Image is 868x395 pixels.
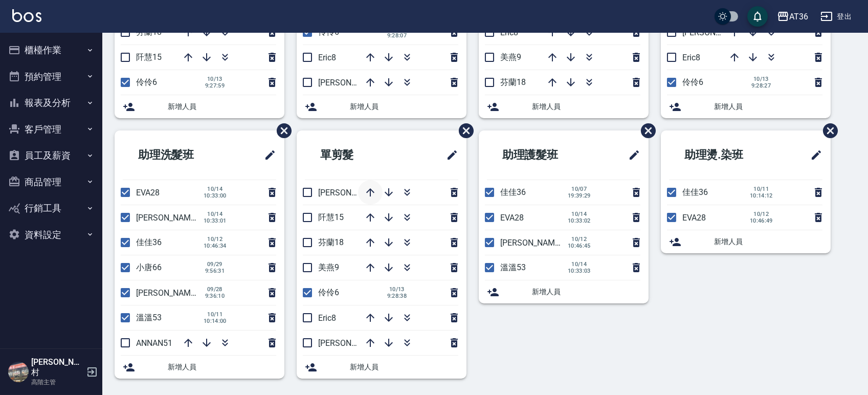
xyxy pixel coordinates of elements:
[750,217,773,224] span: 10:46:49
[318,313,336,323] span: Eric8
[204,268,226,274] span: 9:56:31
[714,236,822,247] span: 新增人員
[500,262,526,272] span: 溫溫53
[318,188,389,198] span: [PERSON_NAME]16
[682,213,706,223] span: EVA28
[12,9,41,22] img: Logo
[789,10,808,23] div: AT36
[305,137,405,173] h2: 單剪髮
[318,237,344,247] span: 芬蘭18
[815,116,839,146] span: 刪除班表
[136,262,162,272] span: 小唐66
[4,116,98,143] button: 客戶管理
[4,37,98,63] button: 櫃檯作業
[204,192,227,199] span: 10:33:00
[750,76,772,82] span: 10/13
[633,116,657,146] span: 刪除班表
[204,318,227,324] span: 10:14:00
[204,186,227,192] span: 10/14
[500,238,571,248] span: [PERSON_NAME]58
[4,142,98,169] button: 員工及薪資
[440,143,458,167] span: 修改班表的標題
[204,211,227,217] span: 10/14
[568,186,591,192] span: 10/07
[500,77,526,87] span: 芬蘭18
[168,362,276,372] span: 新增人員
[568,268,591,274] span: 10:33:03
[115,356,284,379] div: 新增人員
[532,287,640,297] span: 新增人員
[682,77,703,87] span: 伶伶6
[123,137,233,173] h2: 助理洗髮班
[750,192,773,199] span: 10:14:12
[661,230,831,253] div: 新增人員
[318,78,389,87] span: [PERSON_NAME]11
[386,32,408,39] span: 9:28:07
[136,213,207,223] span: [PERSON_NAME]55
[479,95,649,118] div: 新增人員
[204,286,226,293] span: 09/28
[204,82,226,89] span: 9:27:59
[269,116,293,146] span: 刪除班表
[318,27,339,37] span: 伶伶6
[479,280,649,303] div: 新增人員
[816,7,856,26] button: 登出
[297,95,466,118] div: 新增人員
[350,101,458,112] span: 新增人員
[451,116,475,146] span: 刪除班表
[168,101,276,112] span: 新增人員
[500,187,526,197] span: 佳佳36
[4,169,98,195] button: 商品管理
[350,362,458,372] span: 新增人員
[568,192,591,199] span: 19:39:29
[136,188,160,198] span: EVA28
[318,338,389,348] span: [PERSON_NAME]11
[204,243,227,249] span: 10:46:34
[318,262,339,272] span: 美燕9
[386,293,408,299] span: 9:28:38
[714,101,822,112] span: 新增人員
[622,143,640,167] span: 修改班表的標題
[318,288,339,297] span: 伶伶6
[487,137,597,173] h2: 助理護髮班
[204,76,226,82] span: 10/13
[204,217,227,224] span: 10:33:01
[136,52,162,62] span: 阡慧15
[318,212,344,222] span: 阡慧15
[8,362,29,382] img: Person
[136,288,207,298] span: [PERSON_NAME]58
[568,261,591,268] span: 10/14
[136,27,162,37] span: 芬蘭18
[500,52,521,62] span: 美燕9
[136,313,162,322] span: 溫溫53
[204,261,226,268] span: 09/29
[4,222,98,248] button: 資料設定
[258,143,276,167] span: 修改班表的標題
[682,187,708,197] span: 佳佳36
[204,293,226,299] span: 9:36:10
[747,6,768,27] button: save
[136,237,162,247] span: 佳佳36
[4,63,98,90] button: 預約管理
[115,95,284,118] div: 新增人員
[204,236,227,243] span: 10/12
[31,357,83,378] h5: [PERSON_NAME]村
[204,311,227,318] span: 10/11
[568,236,591,243] span: 10/12
[669,137,781,173] h2: 助理燙.染班
[773,6,812,27] button: AT36
[750,82,772,89] span: 9:28:27
[568,211,591,217] span: 10/14
[500,213,524,223] span: EVA28
[568,217,591,224] span: 10:33:02
[31,378,83,387] p: 高階主管
[318,53,336,62] span: Eric8
[750,186,773,192] span: 10/11
[682,53,700,62] span: Eric8
[4,195,98,222] button: 行銷工具
[532,101,640,112] span: 新增人員
[804,143,822,167] span: 修改班表的標題
[136,338,172,348] span: ANNAN51
[136,77,157,87] span: 伶伶6
[297,356,466,379] div: 新增人員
